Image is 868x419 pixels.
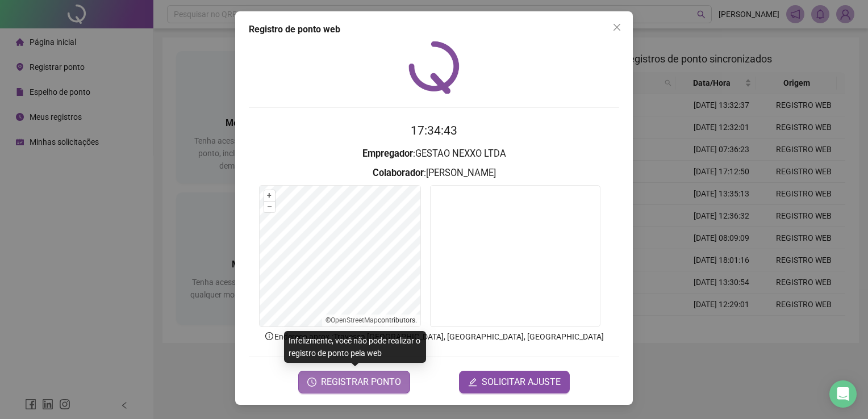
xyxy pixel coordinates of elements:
span: REGISTRAR PONTO [321,375,401,389]
span: edit [468,378,477,387]
a: OpenStreetMap [331,316,378,324]
strong: Empregador [362,148,413,159]
span: SOLICITAR AJUSTE [482,375,561,389]
button: REGISTRAR PONTO [298,371,410,393]
img: QRPoint [408,41,460,94]
span: info-circle [264,331,274,341]
strong: Colaborador [373,167,424,178]
time: 17:34:43 [411,124,457,137]
p: Endereço aprox. : Travessa [GEOGRAPHIC_DATA], [GEOGRAPHIC_DATA], [GEOGRAPHIC_DATA] [249,330,619,343]
button: + [264,190,275,201]
h3: : GESTAO NEXXO LTDA [249,146,619,161]
span: clock-circle [307,378,316,387]
button: – [264,202,275,212]
button: editSOLICITAR AJUSTE [459,371,570,393]
button: Close [608,18,626,36]
li: © contributors. [325,316,417,324]
div: Infelizmente, você não pode realizar o registro de ponto pela web [284,331,426,363]
div: Open Intercom Messenger [829,380,857,408]
span: close [612,23,621,32]
div: Registro de ponto web [249,23,619,36]
h3: : [PERSON_NAME] [249,166,619,181]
